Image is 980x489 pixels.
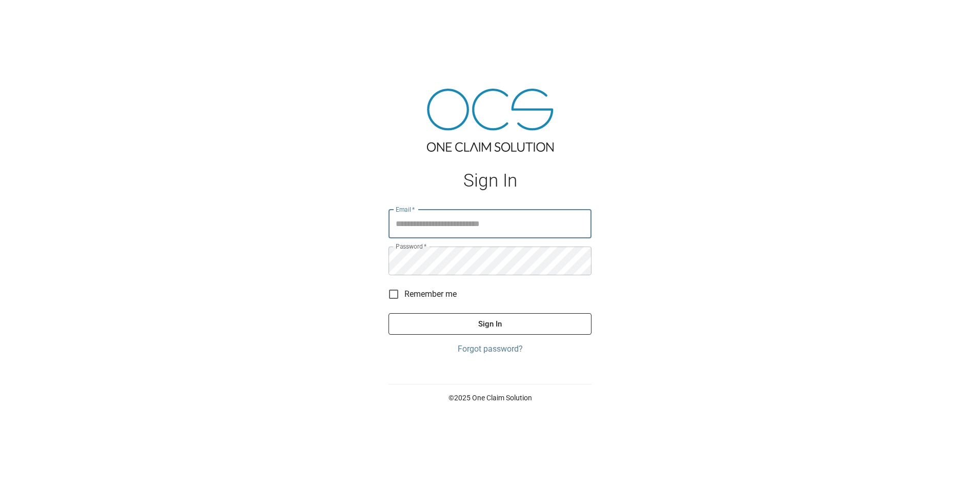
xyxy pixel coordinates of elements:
label: Email [396,205,415,214]
button: Sign In [389,313,591,335]
span: Remember me [404,288,457,300]
img: ocs-logo-tra.png [427,89,554,152]
label: Password [396,242,426,251]
img: ocs-logo-white-transparent.png [12,6,53,27]
a: Forgot password? [389,343,591,355]
p: © 2025 One Claim Solution [389,393,591,403]
h1: Sign In [389,170,591,191]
